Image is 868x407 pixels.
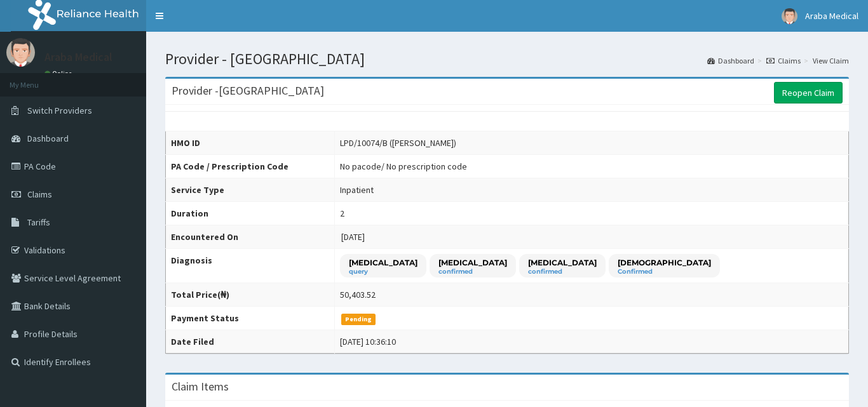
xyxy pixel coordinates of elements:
p: Araba Medical [44,51,112,63]
th: HMO ID [166,131,335,155]
th: Total Price(₦) [166,283,335,307]
span: Tariffs [27,217,50,228]
small: Confirmed [618,269,711,275]
th: Encountered On [166,225,335,249]
th: PA Code / Prescription Code [166,155,335,178]
div: Inpatient [340,183,374,196]
div: No pacode / No prescription code [340,160,467,173]
a: Dashboard [707,55,754,66]
p: [MEDICAL_DATA] [438,257,507,268]
p: [MEDICAL_DATA] [528,257,597,268]
div: 2 [340,207,344,220]
span: Dashboard [27,133,69,144]
small: confirmed [438,269,507,275]
th: Duration [166,202,335,225]
a: Reopen Claim [774,82,843,103]
img: User Image [782,8,797,24]
th: Service Type [166,178,335,202]
th: Date Filed [166,330,335,354]
div: 50,403.52 [340,288,376,301]
h3: Provider - [GEOGRAPHIC_DATA] [172,85,324,97]
small: confirmed [528,269,597,275]
span: Araba Medical [805,10,858,22]
p: [DEMOGRAPHIC_DATA] [618,257,711,268]
a: Claims [766,55,801,66]
small: query [349,269,417,275]
div: LPD/10074/B ([PERSON_NAME]) [340,137,456,149]
div: [DATE] 10:36:10 [340,335,396,348]
span: Claims [27,189,52,200]
span: Pending [341,314,376,325]
a: View Claim [813,55,849,66]
a: Online [44,69,75,78]
img: User Image [6,38,35,67]
p: [MEDICAL_DATA] [349,257,417,268]
th: Payment Status [166,307,335,330]
h1: Provider - [GEOGRAPHIC_DATA] [165,51,849,67]
span: [DATE] [341,231,365,243]
h3: Claim Items [172,381,229,392]
th: Diagnosis [166,249,335,283]
span: Switch Providers [27,105,92,116]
